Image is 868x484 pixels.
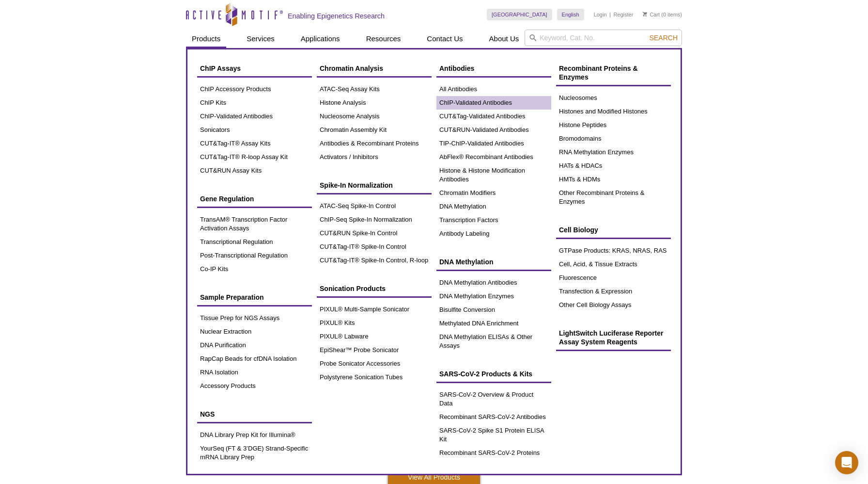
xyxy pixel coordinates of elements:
[556,221,671,239] a: Cell Biology
[613,11,633,18] a: Register
[197,442,312,464] a: YourSeq (FT & 3’DGE) Strand-Specific mRNA Library Prep
[556,132,671,145] a: Bromodomains
[317,343,432,357] a: EpiShear™ Probe Sonicator
[200,410,215,418] span: NGS
[556,145,671,159] a: RNA Methylation Enzymes
[525,30,682,46] input: Keyword, Cat. No.
[197,428,312,442] a: DNA Library Prep Kit for Illumina®
[197,137,312,150] a: CUT&Tag-IT® Assay Kits
[200,65,241,72] span: ChIP Assays
[556,59,671,86] a: Recombinant Proteins & Enzymes
[609,9,611,20] li: |
[360,30,407,48] a: Resources
[317,213,432,226] a: ChIP-Seq Spike-In Normalization
[643,9,682,20] li: (0 items)
[643,12,647,16] img: Your Cart
[436,59,551,78] a: Antibodies
[197,249,312,262] a: Post-Transcriptional Regulation
[436,424,551,446] a: SARS-CoV-2 Spike S1 Protein ELISA Kit
[317,110,432,123] a: Nucleosome Analysis
[436,110,551,123] a: CUT&Tag-Validated Antibodies
[556,285,671,298] a: Transfection & Expression
[436,82,551,96] a: All Antibodies
[197,405,312,423] a: NGS
[483,30,525,48] a: About Us
[197,123,312,137] a: Sonicators
[197,213,312,235] a: TransAM® Transcription Factor Activation Assays
[436,213,551,227] a: Transcription Factors
[320,285,386,292] span: Sonication Products
[436,365,551,383] a: SARS-CoV-2 Products & Kits
[556,271,671,285] a: Fluorescence
[197,311,312,325] a: Tissue Prep for NGS Assays
[421,30,468,48] a: Contact Us
[197,110,312,123] a: ChIP-Validated Antibodies
[320,65,383,72] span: Chromatin Analysis
[556,159,671,173] a: HATs & HDACs
[436,303,551,317] a: Bisulfite Conversion
[594,11,607,18] a: Login
[197,339,312,352] a: DNA Purification
[650,34,678,42] span: Search
[559,226,598,234] span: Cell Biology
[241,30,280,48] a: Services
[556,105,671,118] a: Histones and Modified Histones
[317,371,432,384] a: Polystyrene Sonication Tubes
[436,164,551,186] a: Histone & Histone Modification Antibodies
[317,316,432,330] a: PIXUL® Kits
[197,288,312,307] a: Sample Preparation
[556,173,671,186] a: HMTs & HDMs
[436,388,551,410] a: SARS-CoV-2 Overview & Product Data
[317,330,432,343] a: PIXUL® Labware
[439,65,474,72] span: Antibodies
[556,244,671,258] a: GTPase Products: KRAS, NRAS, RAS
[317,96,432,110] a: Histone Analysis
[436,410,551,424] a: Recombinant SARS-CoV-2 Antibodies
[288,12,385,20] h2: Enabling Epigenetics Research
[317,150,432,164] a: Activators / Inhibitors
[317,254,432,267] a: CUT&Tag-IT® Spike-In Control, R-loop
[317,279,432,298] a: Sonication Products
[197,82,312,96] a: ChIP Accessory Products
[197,59,312,78] a: ChIP Assays
[487,9,552,20] a: [GEOGRAPHIC_DATA]
[317,59,432,78] a: Chromatin Analysis
[197,190,312,208] a: Gene Regulation
[643,11,660,18] a: Cart
[559,329,663,346] span: LightSwitch Luciferase Reporter Assay System Reagents
[197,352,312,366] a: RapCap Beads for cfDNA Isolation
[197,235,312,249] a: Transcriptional Regulation
[200,293,264,301] span: Sample Preparation
[436,317,551,330] a: Methylated DNA Enrichment
[317,199,432,213] a: ATAC-Seq Spike-In Control
[556,186,671,209] a: Other Recombinant Proteins & Enzymes
[317,303,432,316] a: PIXUL® Multi-Sample Sonicator
[647,33,681,42] button: Search
[556,118,671,132] a: Histone Peptides
[436,253,551,271] a: DNA Methylation
[200,195,254,203] span: Gene Regulation
[436,290,551,303] a: DNA Methylation Enzymes
[197,262,312,276] a: Co-IP Kits
[197,379,312,393] a: Accessory Products
[436,186,551,200] a: Chromatin Modifiers
[436,200,551,213] a: DNA Methylation
[317,82,432,96] a: ATAC-Seq Assay Kits
[317,123,432,137] a: Chromatin Assembly Kit
[197,164,312,177] a: CUT&RUN Assay Kits
[317,137,432,150] a: Antibodies & Recombinant Proteins
[556,298,671,312] a: Other Cell Biology Assays
[197,150,312,164] a: CUT&Tag-IT® R-loop Assay Kit
[186,30,226,48] a: Products
[436,96,551,110] a: ChIP-Validated Antibodies
[436,276,551,290] a: DNA Methylation Antibodies
[317,226,432,240] a: CUT&RUN Spike-In Control
[559,65,638,81] span: Recombinant Proteins & Enzymes
[436,137,551,150] a: TIP-ChIP-Validated Antibodies
[556,324,671,351] a: LightSwitch Luciferase Reporter Assay System Reagents
[436,150,551,164] a: AbFlex® Recombinant Antibodies
[835,451,858,474] div: Open Intercom Messenger
[197,366,312,379] a: RNA Isolation
[436,123,551,137] a: CUT&RUN-Validated Antibodies
[436,446,551,460] a: Recombinant SARS-CoV-2 Proteins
